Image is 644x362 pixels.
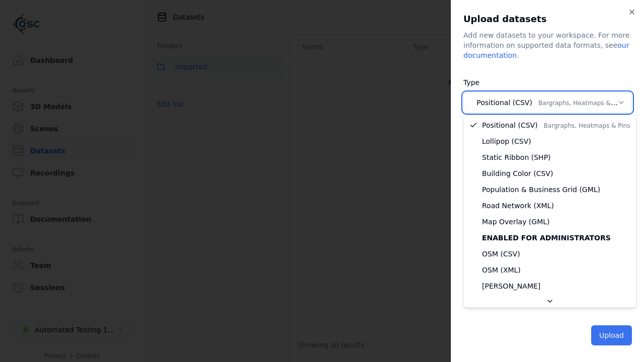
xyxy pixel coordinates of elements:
[482,281,540,291] span: [PERSON_NAME]
[482,168,553,178] span: Building Color (CSV)
[482,185,600,195] span: Population & Business Grid (GML)
[482,265,521,275] span: OSM (XML)
[482,120,630,130] span: Positional (CSV)
[482,136,531,146] span: Lollipop (CSV)
[544,122,630,129] span: Bargraphs, Heatmaps & Pins
[482,152,551,162] span: Static Ribbon (SHP)
[482,249,520,259] span: OSM (CSV)
[466,230,634,246] div: Enabled for administrators
[482,217,550,227] span: Map Overlay (GML)
[482,201,554,211] span: Road Network (XML)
